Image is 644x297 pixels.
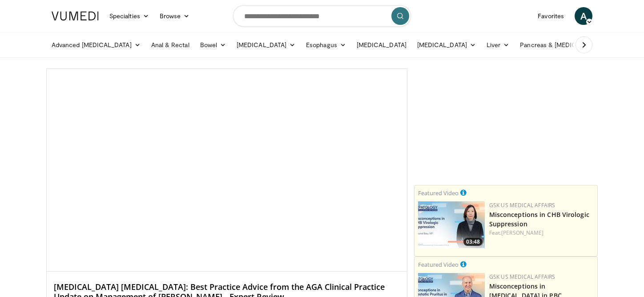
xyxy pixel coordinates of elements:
a: A [575,7,592,25]
a: [MEDICAL_DATA] [412,36,481,54]
a: GSK US Medical Affairs [489,273,555,281]
a: Liver [481,36,515,54]
a: 03:48 [418,201,485,248]
input: Search topics, interventions [233,5,411,27]
a: Favorites [532,7,569,25]
small: Featured Video [418,189,459,197]
img: 59d1e413-5879-4b2e-8b0a-b35c7ac1ec20.jpg.150x105_q85_crop-smart_upscale.jpg [418,201,485,248]
a: Anal & Rectal [146,36,195,54]
a: Advanced [MEDICAL_DATA] [46,36,146,54]
a: [MEDICAL_DATA] [351,36,412,54]
a: GSK US Medical Affairs [489,201,555,209]
a: Pancreas & [MEDICAL_DATA] [515,36,619,54]
video-js: Video Player [47,69,407,272]
a: Specialties [104,7,154,25]
a: Bowel [195,36,231,54]
div: Feat. [489,229,594,237]
a: Misconceptions in CHB Virologic Suppression [489,210,589,228]
span: 03:48 [463,238,483,246]
a: Browse [154,7,195,25]
small: Featured Video [418,261,459,269]
a: [MEDICAL_DATA] [231,36,301,54]
a: Esophagus [301,36,351,54]
img: VuMedi Logo [52,12,99,20]
iframe: Advertisement [439,68,572,180]
a: [PERSON_NAME] [501,229,543,237]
